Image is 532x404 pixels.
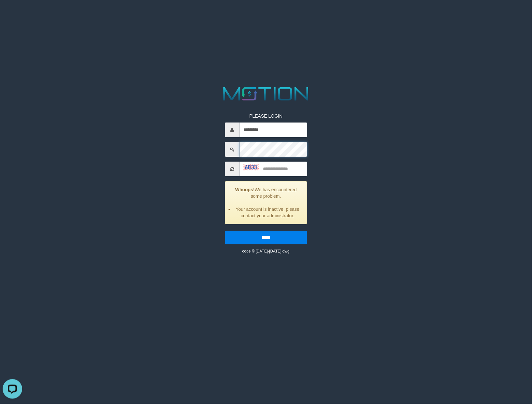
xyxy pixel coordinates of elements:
p: PLEASE LOGIN [225,113,307,119]
small: code © [DATE]-[DATE] dwg [242,249,290,253]
div: We has encountered some problem. [225,181,307,224]
button: Open LiveChat chat widget [3,3,22,22]
img: MOTION_logo.png [220,85,313,103]
strong: Whoops! [235,187,255,192]
li: Your account is inactive, please contact your administrator. [233,206,302,219]
img: captcha [243,164,259,170]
